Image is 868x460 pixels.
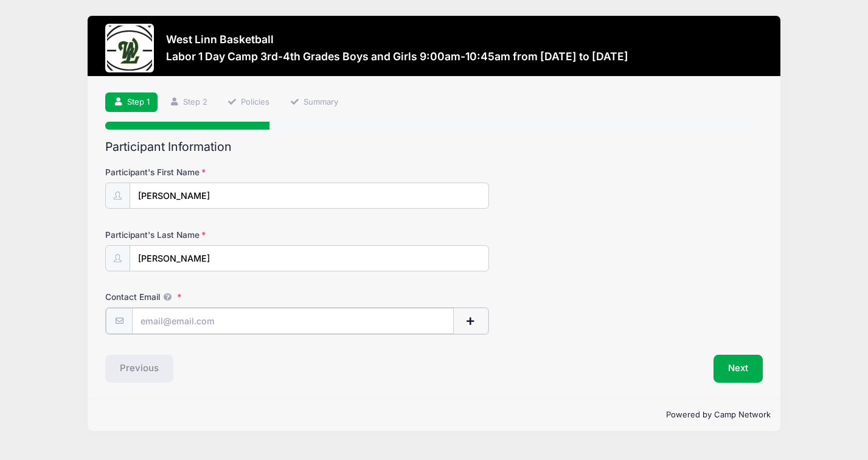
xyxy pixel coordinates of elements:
[132,308,453,334] input: email@email.com
[105,291,324,303] label: Contact Email
[166,50,628,63] h3: Labor 1 Day Camp 3rd-4th Grades Boys and Girls 9:00am-10:45am from [DATE] to [DATE]
[130,183,488,209] input: Participant's First Name
[713,355,763,383] button: Next
[97,409,771,421] p: Powered by Camp Network
[220,92,278,113] a: Policies
[130,245,488,271] input: Participant's Last Name
[282,92,346,113] a: Summary
[105,140,763,154] h2: Participant Information
[105,229,324,241] label: Participant's Last Name
[105,166,324,178] label: Participant's First Name
[105,92,158,113] a: Step 1
[161,92,215,113] a: Step 2
[166,33,628,46] h3: West Linn Basketball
